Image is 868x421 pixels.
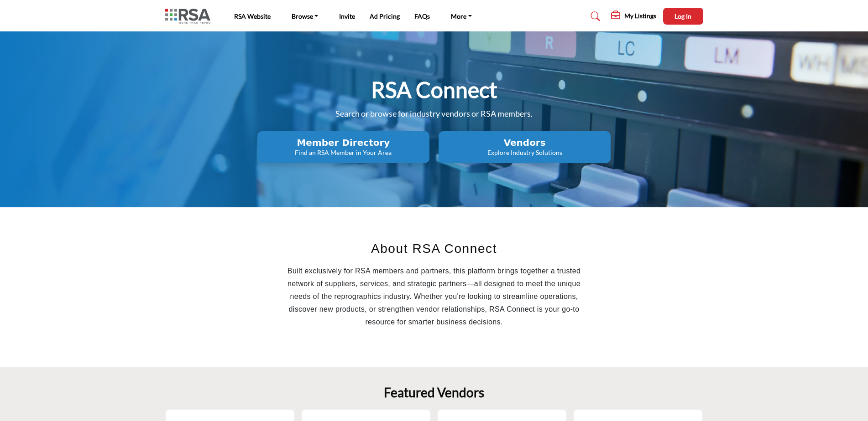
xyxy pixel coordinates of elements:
[370,12,400,20] a: Ad Pricing
[260,148,427,157] p: Find an RSA Member in Your Area
[441,148,608,157] p: Explore Industry Solutions
[441,137,608,148] h2: Vendors
[257,131,429,163] button: Member Directory Find an RSA Member in Your Area
[277,239,591,258] h2: About RSA Connect
[260,137,427,148] h2: Member Directory
[439,131,611,163] button: Vendors Explore Industry Solutions
[663,8,703,25] button: Log In
[285,10,325,23] a: Browse
[277,265,591,329] p: Built exclusively for RSA members and partners, this platform brings together a trusted network o...
[165,9,215,24] img: Site Logo
[335,108,533,118] span: Search or browse for industry vendors or RSA members.
[384,385,484,400] h2: Featured Vendors
[339,12,355,20] a: Invite
[414,12,430,20] a: FAQs
[582,9,606,24] a: Search
[624,12,656,20] h5: My Listings
[675,12,691,20] span: Log In
[371,76,497,104] h1: RSA Connect
[611,11,656,22] div: My Listings
[444,10,478,23] a: More
[234,12,271,20] a: RSA Website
